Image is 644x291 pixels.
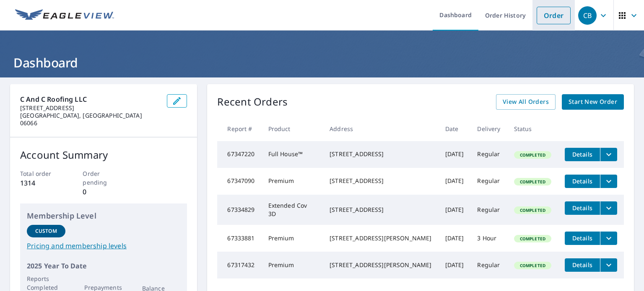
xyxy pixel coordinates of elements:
span: Details [570,204,595,212]
td: [DATE] [439,168,471,195]
span: Details [570,150,595,158]
button: detailsBtn-67333881 [565,232,600,245]
td: 67333881 [217,225,261,252]
div: CB [578,6,597,25]
td: 67347090 [217,168,261,195]
a: Pricing and membership levels [27,241,180,251]
button: filesDropdownBtn-67333881 [600,232,617,245]
div: [STREET_ADDRESS][PERSON_NAME] [330,234,431,242]
th: Status [507,116,558,141]
p: [GEOGRAPHIC_DATA], [GEOGRAPHIC_DATA] 06066 [20,112,160,127]
div: [STREET_ADDRESS][PERSON_NAME] [330,261,431,269]
td: [DATE] [439,225,471,252]
p: 1314 [20,178,62,188]
button: detailsBtn-67334829 [565,201,600,215]
th: Date [439,116,471,141]
p: 0 [83,187,125,197]
td: Regular [470,168,507,195]
button: filesDropdownBtn-67347220 [600,148,617,161]
span: Completed [515,236,551,242]
p: C And C Roofing LLC [20,94,160,104]
th: Report # [217,116,261,141]
p: Total order [20,169,62,178]
td: 67347220 [217,141,261,168]
span: Completed [515,263,551,268]
td: 3 Hour [470,225,507,252]
td: Premium [262,252,323,278]
th: Product [262,116,323,141]
td: Premium [262,168,323,195]
img: EV Logo [15,9,114,22]
td: 67317432 [217,252,261,278]
button: filesDropdownBtn-67334829 [600,201,617,215]
span: Start New Order [569,97,617,107]
td: Regular [470,141,507,168]
a: Order [537,7,571,24]
p: Membership Level [27,210,180,221]
div: [STREET_ADDRESS] [330,177,431,185]
td: Full House™ [262,141,323,168]
div: [STREET_ADDRESS] [330,150,431,158]
span: View All Orders [503,97,549,107]
span: Completed [515,207,551,213]
a: Start New Order [562,94,624,110]
button: filesDropdownBtn-67317432 [600,258,617,272]
div: [STREET_ADDRESS] [330,206,431,214]
p: [STREET_ADDRESS] [20,104,160,112]
td: Regular [470,252,507,278]
a: View All Orders [496,94,556,110]
button: detailsBtn-67347220 [565,148,600,161]
td: [DATE] [439,141,471,168]
th: Delivery [470,116,507,141]
p: Order pending [83,169,125,187]
p: Account Summary [20,147,187,162]
td: Extended Cov 3D [262,195,323,225]
button: detailsBtn-67347090 [565,175,600,188]
span: Details [570,234,595,242]
button: filesDropdownBtn-67347090 [600,175,617,188]
td: 67334829 [217,195,261,225]
span: Details [570,261,595,269]
span: Details [570,177,595,185]
th: Address [323,116,438,141]
td: [DATE] [439,252,471,278]
td: Premium [262,225,323,252]
p: 2025 Year To Date [27,261,180,271]
td: [DATE] [439,195,471,225]
span: Completed [515,179,551,185]
p: Custom [35,227,57,235]
td: Regular [470,195,507,225]
p: Recent Orders [217,94,288,110]
span: Completed [515,152,551,158]
h1: Dashboard [10,54,634,71]
button: detailsBtn-67317432 [565,258,600,272]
